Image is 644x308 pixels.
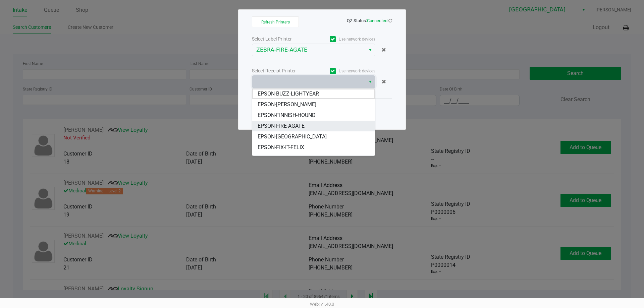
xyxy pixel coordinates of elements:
span: EPSON-[PERSON_NAME] [258,101,316,109]
button: Refresh Printers [252,16,299,27]
button: Select [365,44,375,56]
span: Connected [367,18,387,23]
span: Refresh Printers [261,20,290,24]
span: EPSON-FIRE-AGATE [258,122,305,130]
button: Select [365,76,375,88]
label: Use network devices [314,68,375,74]
span: QZ Status: [347,18,392,23]
span: EPSON-FIX-IT-FELIX [258,143,304,151]
span: EPSON-BUZZ-LIGHTYEAR [258,90,319,98]
span: EPSON-FLOTSAM [258,154,300,162]
span: Web: v1.40.0 [310,302,334,307]
span: EPSON-FINNISH-HOUND [258,111,316,119]
span: ZEBRA-FIRE-AGATE [256,46,361,54]
div: Select Label Printer [252,36,314,43]
div: Select Receipt Printer [252,67,314,74]
label: Use network devices [314,36,375,42]
span: EPSON-[GEOGRAPHIC_DATA] [258,133,327,141]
